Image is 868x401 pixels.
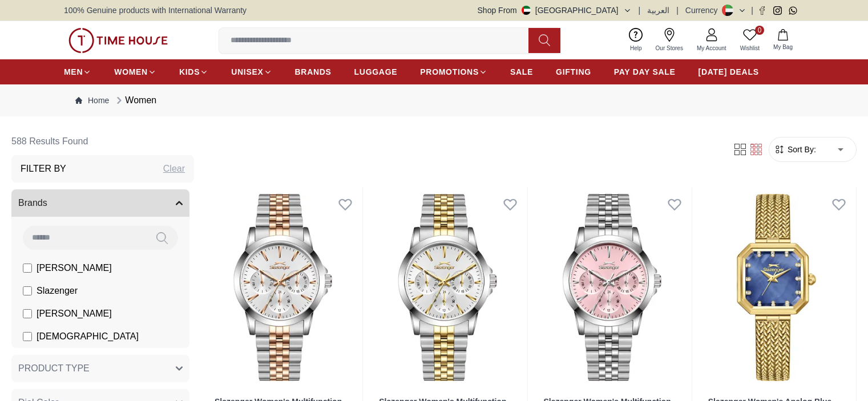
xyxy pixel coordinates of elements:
a: GIFTING [556,62,591,82]
span: Wishlist [736,44,764,52]
h3: Filter By [21,162,66,176]
span: SALE [510,66,533,78]
span: Our Stores [651,44,688,52]
a: 0Wishlist [733,26,766,55]
span: Help [625,44,647,52]
span: GIFTING [556,66,591,78]
a: PROMOTIONS [420,62,487,82]
span: MEN [64,66,83,78]
input: [DEMOGRAPHIC_DATA] [23,332,32,341]
span: LUGGAGE [354,66,398,78]
div: Currency [685,5,722,16]
span: Slazenger [37,284,78,298]
a: SALE [510,62,533,82]
span: My Account [692,44,731,52]
a: Instagram [773,6,782,15]
span: Sort By: [785,144,816,155]
span: UNISEX [231,66,263,78]
button: Brands [11,189,189,217]
span: My Bag [769,43,797,51]
img: Slazenger Women's Multifunction Pink Dial Watch - SL.9.2553.2.04 [532,187,692,388]
span: 100% Genuine products with International Warranty [64,5,247,16]
a: PAY DAY SALE [614,62,676,82]
img: Slazenger Women's Analog Blue MOP Dial Watch - SL.9.2534.3.06 [697,187,856,388]
a: MEN [64,62,91,82]
span: Brands [18,196,47,210]
button: العربية [647,5,669,16]
span: [PERSON_NAME] [37,261,112,275]
a: KIDS [179,62,208,82]
input: [PERSON_NAME] [23,309,32,318]
div: Clear [163,162,185,176]
span: PAY DAY SALE [614,66,676,78]
input: Slazenger [23,286,32,295]
button: Sort By: [774,144,816,155]
nav: Breadcrumb [64,84,804,116]
div: Women [114,94,156,107]
span: BRANDS [295,66,332,78]
span: PROMOTIONS [420,66,479,78]
span: [DEMOGRAPHIC_DATA] [37,330,139,343]
img: Slazenger Women's Multifunction Silver Dial Watch - SL.9.2553.2.07 [203,187,362,388]
span: [DATE] DEALS [699,66,759,78]
a: WOMEN [114,62,156,82]
a: Home [75,95,109,106]
button: Shop From[GEOGRAPHIC_DATA] [478,5,632,16]
span: KIDS [179,66,200,78]
span: [PERSON_NAME] [37,307,112,321]
button: PRODUCT TYPE [11,355,189,382]
img: United Arab Emirates [522,6,531,15]
span: | [751,5,753,16]
a: LUGGAGE [354,62,398,82]
a: Our Stores [649,26,690,55]
a: Facebook [758,6,766,15]
img: ... [68,28,168,53]
a: [DATE] DEALS [699,62,759,82]
h6: 588 Results Found [11,128,194,155]
img: Slazenger Women's Multifunction Silver Dial Watch - SL.9.2553.2.06 [368,187,527,388]
a: Whatsapp [789,6,797,15]
input: [PERSON_NAME] [23,264,32,273]
button: My Bag [766,27,800,54]
a: UNISEX [231,62,272,82]
span: PRODUCT TYPE [18,362,90,375]
span: | [676,5,679,16]
span: | [639,5,641,16]
a: Help [623,26,649,55]
span: WOMEN [114,66,148,78]
span: 0 [755,26,764,35]
a: BRANDS [295,62,332,82]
